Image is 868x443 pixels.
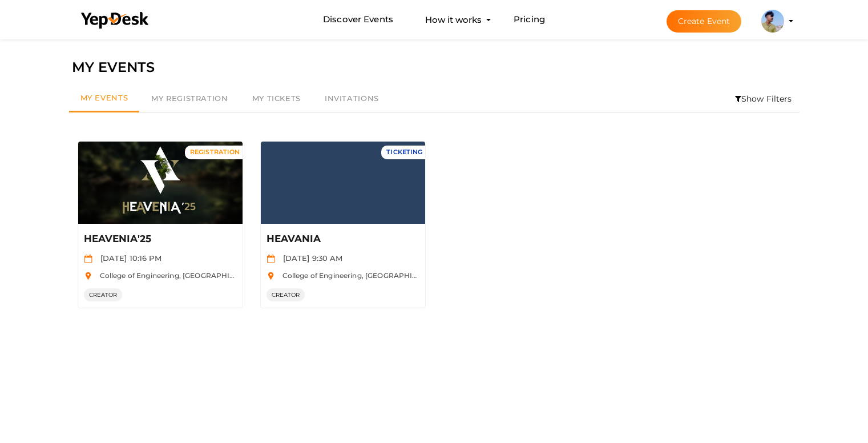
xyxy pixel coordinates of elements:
[267,288,305,301] span: CREATOR
[80,93,128,102] span: My Events
[323,9,393,30] a: Discover Events
[667,10,742,33] button: Create Event
[94,271,693,280] span: College of Engineering, [GEOGRAPHIC_DATA] (CEAL), near [GEOGRAPHIC_DATA][PERSON_NAME], [GEOGRAPHI...
[267,272,275,280] img: location.svg
[151,94,228,103] span: My Registration
[325,94,379,103] span: Invitations
[95,253,162,263] span: [DATE] 10:16 PM
[761,10,784,33] img: ACg8ocJGBugWf46vlAxFKnmEmXFB0dVIE6nLWHjAnHOX4--cnbseAhP8MQ=s100
[240,86,313,112] a: My Tickets
[84,272,92,280] img: location.svg
[84,288,123,301] span: CREATOR
[72,57,797,78] div: MY EVENTS
[139,86,240,112] a: My Registration
[84,255,92,263] img: calendar.svg
[277,253,343,263] span: [DATE] 9:30 AM
[84,232,234,246] p: HEAVENIA'25
[69,86,140,112] a: My Events
[313,86,391,112] a: Invitations
[267,232,417,246] p: HEAVANIA
[252,94,301,103] span: My Tickets
[267,255,275,263] img: calendar.svg
[728,86,800,112] li: Show Filters
[514,9,545,30] a: Pricing
[422,9,485,30] button: How it works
